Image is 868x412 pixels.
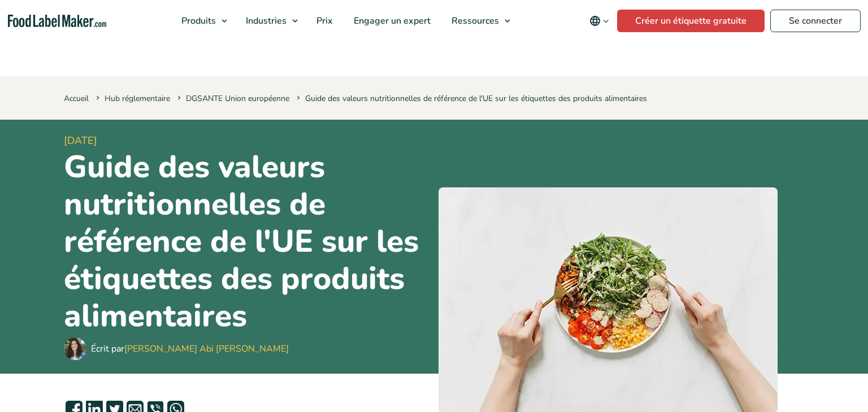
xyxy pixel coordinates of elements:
span: Industries [242,15,288,27]
a: Food Label Maker homepage [8,15,106,28]
span: Produits [178,15,217,27]
a: Créer un étiquette gratuite [617,10,765,32]
a: DGSANTE Union européenne [186,93,289,104]
a: Hub réglementaire [105,93,170,104]
span: Engager un expert [350,15,432,27]
h1: Guide des valeurs nutritionnelles de référence de l'UE sur les étiquettes des produits alimentaires [64,148,429,335]
span: Ressources [448,15,500,27]
a: [PERSON_NAME] Abi [PERSON_NAME] [124,343,289,355]
img: Maria Abi Hanna - Étiquetage alimentaire [64,338,86,360]
a: Accueil [64,93,89,104]
span: Prix [313,15,334,27]
div: Écrit par [91,342,289,356]
button: Change language [581,10,617,32]
span: [DATE] [64,133,429,148]
a: Se connecter [770,10,861,32]
span: Guide des valeurs nutritionnelles de référence de l'UE sur les étiquettes des produits alimentaires [294,93,647,104]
